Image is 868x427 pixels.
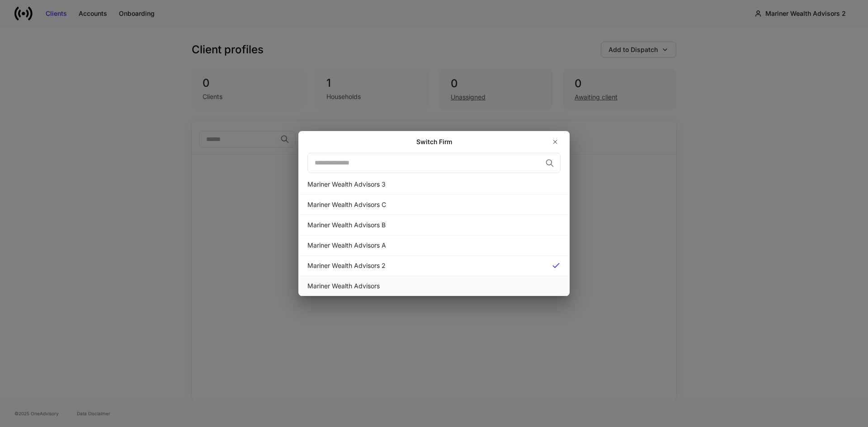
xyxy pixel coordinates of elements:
div: Mariner Wealth Advisors [307,282,561,291]
div: Mariner Wealth Advisors C [307,200,561,209]
div: Mariner Wealth Advisors A [307,241,561,250]
div: Mariner Wealth Advisors B [307,221,561,230]
div: Mariner Wealth Advisors 3 [307,180,561,189]
h2: Switch Firm [416,137,452,146]
div: Mariner Wealth Advisors 2 [307,261,544,270]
